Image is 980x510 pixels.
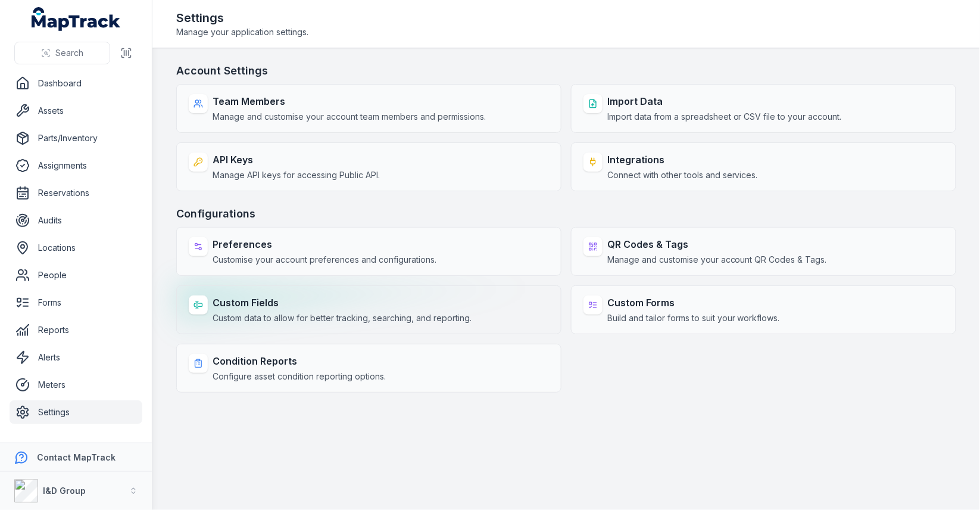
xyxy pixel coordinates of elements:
[10,318,142,342] a: Reports
[176,285,561,334] a: Custom FieldsCustom data to allow for better tracking, searching, and reporting.
[10,209,142,232] a: Audits
[10,99,142,123] a: Assets
[14,42,110,64] button: Search
[213,296,472,310] strong: Custom Fields
[213,169,380,181] span: Manage API keys for accessing Public API.
[10,263,142,287] a: People
[176,26,308,38] span: Manage your application settings.
[571,142,956,191] a: IntegrationsConnect with other tools and services.
[10,154,142,178] a: Assignments
[607,312,780,324] span: Build and tailor forms to suit your workflows.
[213,111,486,123] span: Manage and customise your account team members and permissions.
[607,169,758,181] span: Connect with other tools and services.
[176,344,561,393] a: Condition ReportsConfigure asset condition reporting options.
[607,111,842,123] span: Import data from a spreadsheet or CSV file to your account.
[176,10,308,26] h2: Settings
[176,63,956,79] h3: Account Settings
[213,237,436,251] strong: Preferences
[571,84,956,133] a: Import DataImport data from a spreadsheet or CSV file to your account.
[10,346,142,369] a: Alerts
[607,94,842,108] strong: Import Data
[10,373,142,397] a: Meters
[10,236,142,260] a: Locations
[176,206,956,222] h3: Configurations
[607,296,780,310] strong: Custom Forms
[571,227,956,276] a: QR Codes & TagsManage and customise your account QR Codes & Tags.
[213,354,386,368] strong: Condition Reports
[10,126,142,150] a: Parts/Inventory
[213,94,486,108] strong: Team Members
[213,312,472,324] span: Custom data to allow for better tracking, searching, and reporting.
[571,285,956,334] a: Custom FormsBuild and tailor forms to suit your workflows.
[55,47,83,59] span: Search
[607,237,827,251] strong: QR Codes & Tags
[43,486,86,496] strong: I&D Group
[213,153,380,167] strong: API Keys
[10,400,142,424] a: Settings
[176,84,561,133] a: Team MembersManage and customise your account team members and permissions.
[37,452,116,462] strong: Contact MapTrack
[176,142,561,191] a: API KeysManage API keys for accessing Public API.
[213,371,386,382] span: Configure asset condition reporting options.
[32,7,121,31] a: MapTrack
[607,254,827,266] span: Manage and customise your account QR Codes & Tags.
[10,291,142,315] a: Forms
[607,153,758,167] strong: Integrations
[213,254,436,266] span: Customise your account preferences and configurations.
[10,71,142,95] a: Dashboard
[176,227,561,276] a: PreferencesCustomise your account preferences and configurations.
[10,181,142,205] a: Reservations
